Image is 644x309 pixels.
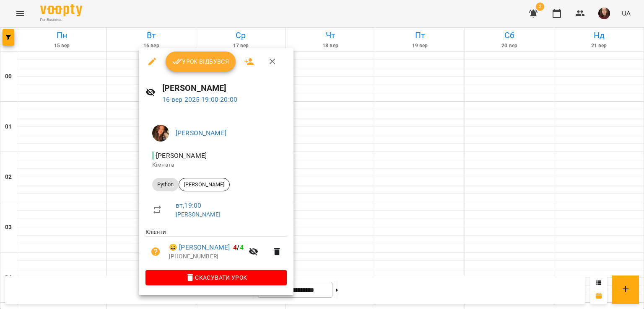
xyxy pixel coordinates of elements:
button: Візит ще не сплачено. Додати оплату? [145,242,166,262]
span: [PERSON_NAME] [179,181,229,188]
p: [PHONE_NUMBER] [169,252,244,261]
span: Скасувати Урок [152,273,280,283]
b: / [233,243,243,251]
p: Кімната [152,161,280,169]
a: 😀 [PERSON_NAME] [169,242,230,252]
ul: Клієнти [145,228,287,270]
a: [PERSON_NAME] [176,211,221,218]
a: вт , 19:00 [176,201,201,209]
h6: [PERSON_NAME] [162,82,287,95]
img: ab4009e934c7439b32ac48f4cd77c683.jpg [152,125,169,142]
span: Python [152,181,179,188]
span: 4 [240,243,244,251]
a: [PERSON_NAME] [176,129,226,137]
a: 16 вер 2025 19:00-20:00 [162,95,237,103]
span: Урок відбувся [172,57,229,67]
div: [PERSON_NAME] [179,178,230,191]
span: - [PERSON_NAME] [152,152,208,160]
span: 4 [233,243,237,251]
button: Урок відбувся [166,51,236,72]
button: Скасувати Урок [145,270,287,285]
